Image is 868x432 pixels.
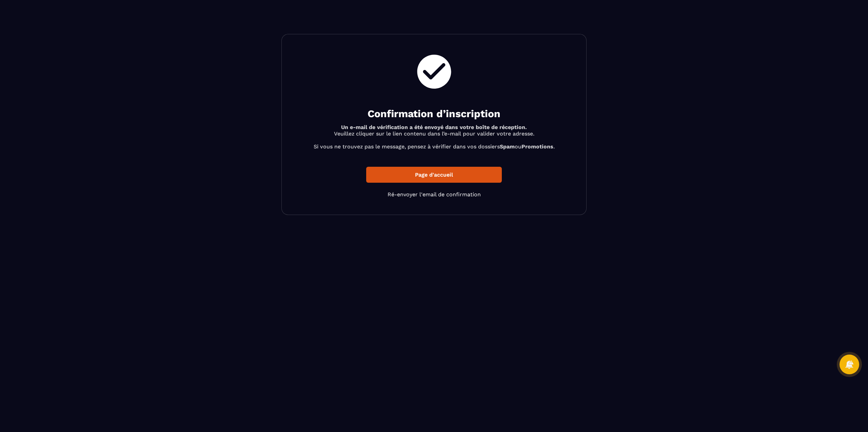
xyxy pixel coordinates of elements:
b: Un e-mail de vérification a été envoyé dans votre boîte de réception. [341,124,527,130]
a: Ré-envoyer l'email de confirmation [388,191,481,198]
h2: Confirmation d’inscription [299,107,569,121]
a: Page d'accueil [366,167,502,183]
b: Spam [500,143,515,150]
b: Promotions [521,143,553,150]
p: Veuillez cliquer sur le lien contenu dans l’e-mail pour valider votre adresse. Si vous ne trouvez... [299,124,569,150]
img: check [414,51,455,92]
